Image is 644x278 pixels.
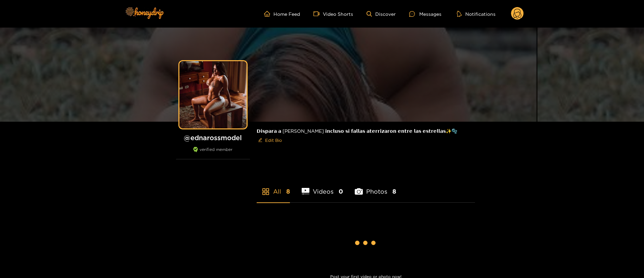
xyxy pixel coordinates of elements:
span: 8 [286,187,290,196]
a: Discover [367,11,396,17]
span: appstore [262,188,270,196]
a: Home Feed [264,11,300,17]
button: editEdit Bio [257,135,283,146]
li: All [257,172,290,202]
span: 8 [392,187,396,196]
span: 0 [339,187,343,196]
div: verified member [176,147,250,159]
div: Messages [409,10,441,18]
li: Videos [302,172,343,202]
span: edit [258,138,262,143]
h1: @ ednarossmodel [176,133,250,142]
span: video-camera [313,11,323,17]
li: Photos [355,172,396,202]
span: Edit Bio [265,137,282,144]
a: Video Shorts [313,11,353,17]
span: home [264,11,273,17]
button: Notifications [455,10,498,17]
div: 𝗗𝗶𝘀𝗽𝗮𝗿𝗮 𝗮 [PERSON_NAME] 𝗶𝗻𝗰𝗹𝘂𝘀𝗼 𝘀𝗶 𝗳𝗮𝗹𝗹𝗮𝘀 𝗮𝘁𝗲𝗿𝗿𝗶𝘇𝗮𝗿𝗼𝗻 𝗲𝗻𝘁𝗿𝗲 𝗹𝗮𝘀 𝗲𝘀𝘁𝗿𝗲𝗹𝗹𝗮𝘀✨🫧 [257,122,475,151]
